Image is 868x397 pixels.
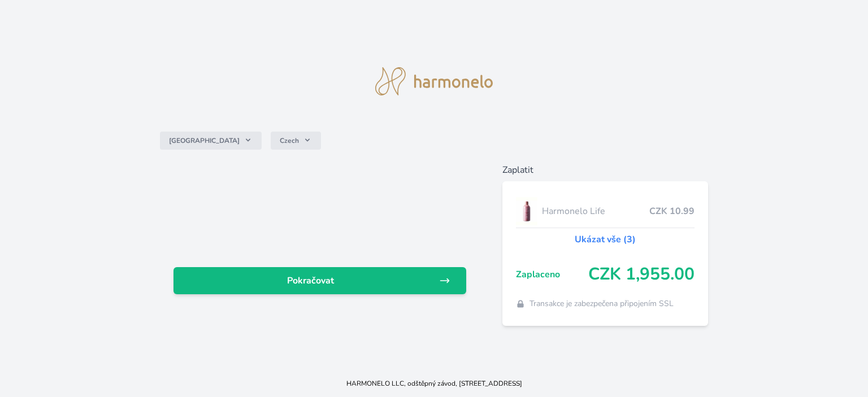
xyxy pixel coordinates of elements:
img: CLEAN_LIFE_se_stinem_x-lo.jpg [516,197,537,225]
span: CZK 1,955.00 [588,264,695,285]
img: logo.svg [375,67,493,95]
h6: Zaplatit [502,163,708,177]
span: Transakce je zabezpečena připojením SSL [530,298,674,309]
a: Pokračovat [173,267,466,294]
span: Czech [280,136,299,145]
span: [GEOGRAPHIC_DATA] [169,136,240,145]
span: Zaplaceno [516,268,588,281]
button: Czech [271,132,321,150]
span: Harmonelo Life [542,204,649,218]
a: Ukázat vše (3) [575,233,636,246]
span: Pokračovat [183,274,439,287]
span: CZK 10.99 [649,204,695,218]
button: [GEOGRAPHIC_DATA] [160,132,262,150]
